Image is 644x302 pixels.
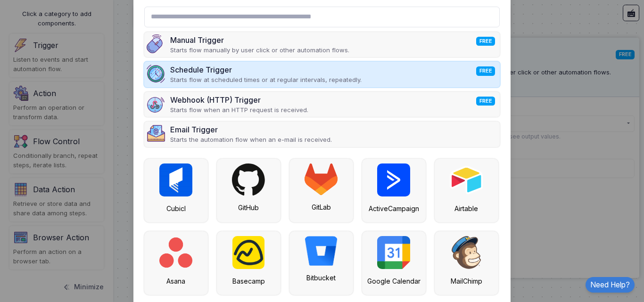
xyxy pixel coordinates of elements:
[367,276,421,286] div: Google Calendar
[367,204,421,213] div: ActiveCampaign
[222,203,276,212] div: GitHub
[170,34,349,46] div: Manual Trigger
[170,106,308,115] p: Starts flow when an HTTP request is received.
[232,236,264,269] img: basecamp.png
[476,97,495,106] span: FREE
[147,124,165,143] img: email.png
[170,64,362,75] div: Schedule Trigger
[149,276,203,286] div: Asana
[147,34,165,53] img: manual.png
[586,277,635,293] a: Need Help?
[377,163,410,196] img: active-campaign.png
[170,94,308,106] div: Webhook (HTTP) Trigger
[170,124,332,135] div: Email Trigger
[170,46,349,55] p: Starts flow manually by user click or other automation flows.
[232,163,265,196] img: github.svg
[476,37,495,46] span: FREE
[159,236,192,269] img: asana.png
[222,276,276,286] div: Basecamp
[170,135,332,145] p: Starts the automation flow when an e-mail is received.
[294,273,348,283] div: Bitbucket
[452,236,481,269] img: mailchimp.svg
[305,236,338,266] img: bitbucket.png
[170,75,362,85] p: Starts flow at scheduled times or at regular intervals, repeatedly.
[294,202,348,212] div: GitLab
[377,236,410,269] img: google-calendar.svg
[439,204,494,213] div: Airtable
[159,163,192,196] img: cubicl.jpg
[439,276,494,286] div: MailChimp
[476,66,495,75] span: FREE
[149,204,203,213] div: Cubicl
[147,64,165,83] img: schedule.png
[147,94,165,113] img: webhook-v2.png
[450,163,483,196] img: airtable.png
[305,163,338,195] img: gitlab.svg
